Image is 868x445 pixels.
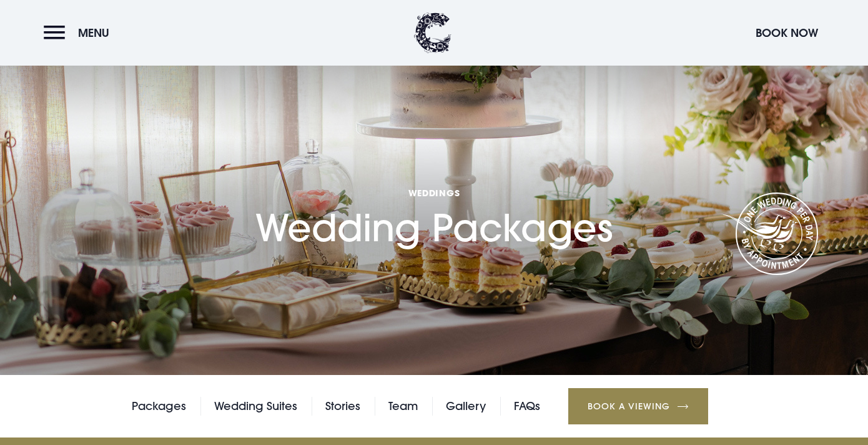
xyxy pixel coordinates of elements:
[132,397,186,416] a: Packages
[325,397,360,416] a: Stories
[388,397,418,416] a: Team
[749,19,824,46] button: Book Now
[255,131,613,250] h1: Wedding Packages
[414,12,451,53] img: Clandeboye Lodge
[514,397,540,416] a: FAQs
[255,187,613,199] span: Weddings
[446,397,486,416] a: Gallery
[78,26,109,40] span: Menu
[44,19,116,46] button: Menu
[214,397,297,416] a: Wedding Suites
[568,388,708,424] a: Book a Viewing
